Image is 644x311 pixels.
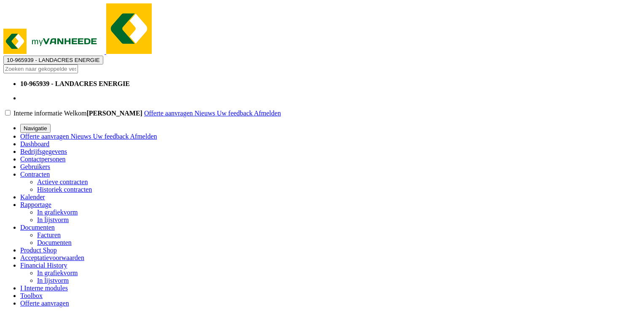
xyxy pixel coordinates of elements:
[3,64,78,73] input: Zoeken naar gekoppelde vestigingen
[71,133,93,140] a: Nieuws
[20,133,71,140] a: Offerte aanvragen
[37,269,78,276] a: In grafiekvorm
[195,110,215,117] span: Nieuws
[37,239,72,246] a: Documenten
[20,148,67,155] a: Bedrijfsgegevens
[37,209,78,216] a: In grafiekvorm
[20,284,68,292] a: I Interne modules
[20,224,55,231] a: Documenten
[20,124,51,133] button: Navigatie
[144,110,193,117] span: Offerte aanvragen
[86,110,142,117] strong: [PERSON_NAME]
[20,133,69,140] span: Offerte aanvragen
[7,57,100,63] span: 10-965939 - LANDACRES ENERGIE
[64,110,144,117] span: Welkom
[13,110,62,117] label: Interne informatie
[20,300,69,307] a: Offerte aanvragen
[37,231,61,239] a: Facturen
[24,125,47,131] span: Navigatie
[20,254,84,261] a: Acceptatievoorwaarden
[71,133,91,140] span: Nieuws
[144,110,195,117] a: Offerte aanvragen
[20,201,51,208] a: Rapportage
[37,178,88,185] a: Actieve contracten
[106,3,152,54] img: myVanheede
[195,110,217,117] a: Nieuws
[37,277,69,284] a: In lijstvorm
[93,133,130,140] a: Uw feedback
[20,140,49,147] a: Dashboard
[217,110,254,117] a: Uw feedback
[20,163,50,170] a: Gebruikers
[20,284,22,292] span: I
[37,216,69,223] a: In lijstvorm
[20,193,45,201] a: Kalender
[37,186,92,193] a: Historiek contracten
[20,262,67,269] a: Financial History
[217,110,252,117] span: Uw feedback
[20,155,66,163] a: Contactpersonen
[24,284,68,292] span: Interne modules
[20,292,43,299] a: Toolbox
[20,171,50,178] a: Contracten
[20,247,57,254] a: Product Shop
[3,29,105,54] img: myVanheede
[93,133,129,140] span: Uw feedback
[20,80,130,87] strong: 10-965939 - LANDACRES ENERGIE
[130,133,157,140] a: Afmelden
[3,56,103,64] button: 10-965939 - LANDACRES ENERGIE
[254,110,281,117] a: Afmelden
